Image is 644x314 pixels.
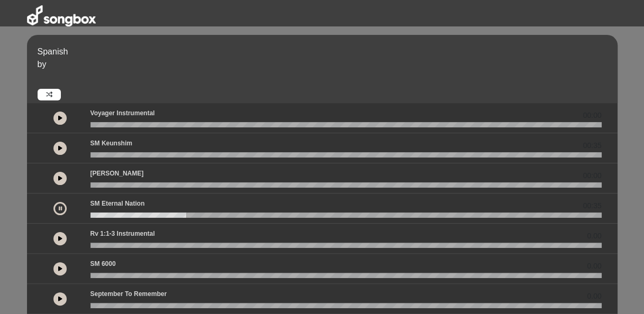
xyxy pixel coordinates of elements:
[90,169,144,178] p: [PERSON_NAME]
[583,110,601,121] span: 00:00
[90,199,145,208] p: SM Eternal Nation
[583,170,601,181] span: 00:00
[90,108,155,118] p: Voyager Instrumental
[583,200,601,211] span: 00:35
[587,261,601,272] span: 0.00
[587,230,601,242] span: 0.00
[27,5,96,26] img: songbox-logo-white.png
[90,138,132,148] p: SM Keunshim
[90,289,167,299] p: September to Remember
[90,229,155,238] p: Rv 1:1-3 Instrumental
[38,45,615,58] p: Spanish
[38,60,47,69] span: by
[90,259,116,269] p: SM 6000
[587,291,601,302] span: 0.00
[583,140,601,151] span: 00:35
